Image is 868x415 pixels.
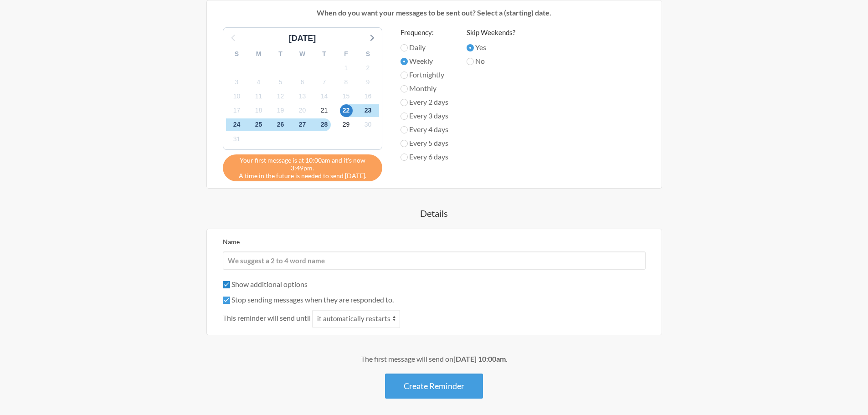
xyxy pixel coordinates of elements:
span: Tuesday, September 30, 2025 [362,118,375,131]
label: Every 5 days [401,138,448,149]
span: Thursday, September 11, 2025 [252,90,265,103]
input: Stop sending messages when they are responded to. [223,297,230,304]
div: T [313,47,335,61]
span: Monday, September 22, 2025 [340,104,353,117]
input: Weekly [401,58,408,65]
label: Stop sending messages when they are responded to. [223,295,394,304]
label: Skip Weekends? [467,27,515,38]
span: Monday, September 1, 2025 [340,61,353,74]
span: Saturday, September 27, 2025 [296,118,309,131]
input: Every 3 days [401,113,408,120]
div: T [270,47,292,61]
span: Sunday, September 7, 2025 [318,76,331,88]
span: Tuesday, September 23, 2025 [362,104,375,117]
label: Monthly [401,83,448,94]
label: Daily [401,42,448,53]
span: Wednesday, September 3, 2025 [231,76,243,88]
label: Every 4 days [401,124,448,135]
span: Wednesday, September 17, 2025 [231,104,243,117]
div: [DATE] [285,32,320,45]
span: Friday, September 26, 2025 [274,118,287,131]
input: Every 2 days [401,99,408,106]
span: Monday, September 29, 2025 [340,118,353,131]
input: No [467,58,474,65]
input: Monthly [401,85,408,92]
div: S [357,47,379,61]
span: Thursday, September 4, 2025 [252,76,265,88]
input: Every 5 days [401,140,408,147]
span: Wednesday, September 24, 2025 [231,118,243,131]
input: We suggest a 2 to 4 word name [223,251,646,270]
span: This reminder will send until [223,313,311,323]
input: Show additional options [223,281,230,288]
span: Wednesday, October 1, 2025 [231,133,243,145]
label: Weekly [401,56,448,67]
span: Monday, September 8, 2025 [340,76,353,88]
label: Yes [467,42,515,53]
label: Every 3 days [401,110,448,121]
span: Tuesday, September 2, 2025 [362,61,375,74]
input: Every 4 days [401,126,408,133]
span: Your first message is at 10:00am and it's now 3:49pm. [230,156,375,172]
input: Yes [467,44,474,51]
span: Sunday, September 14, 2025 [318,90,331,103]
label: Every 6 days [401,151,448,162]
div: W [292,47,313,61]
span: Thursday, September 25, 2025 [252,118,265,131]
label: No [467,56,515,67]
strong: [DATE] 10:00am [453,354,506,363]
div: S [226,47,248,61]
div: A time in the future is needed to send [DATE]. [223,154,382,181]
p: When do you want your messages to be sent out? Select a (starting) date. [214,7,655,18]
label: Every 2 days [401,97,448,108]
label: Frequency: [401,27,448,38]
div: The first message will send on . [170,354,699,364]
span: Tuesday, September 16, 2025 [362,90,375,103]
span: Friday, September 12, 2025 [274,90,287,103]
span: Saturday, September 6, 2025 [296,76,309,88]
span: Saturday, September 20, 2025 [296,104,309,117]
span: Sunday, September 21, 2025 [318,104,331,117]
div: M [248,47,270,61]
input: Fortnightly [401,72,408,79]
div: F [335,47,357,61]
span: Friday, September 19, 2025 [274,104,287,117]
span: Wednesday, September 10, 2025 [231,90,243,103]
span: Saturday, September 13, 2025 [296,90,309,103]
label: Name [223,238,240,246]
span: Monday, September 15, 2025 [340,90,353,103]
h4: Details [170,207,699,220]
span: Thursday, September 18, 2025 [252,104,265,117]
span: Sunday, September 28, 2025 [318,118,331,131]
span: Tuesday, September 9, 2025 [362,76,375,88]
button: Create Reminder [385,374,483,399]
span: Friday, September 5, 2025 [274,76,287,88]
input: Daily [401,44,408,51]
input: Every 6 days [401,154,408,161]
label: Fortnightly [401,69,448,80]
label: Show additional options [223,280,308,288]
